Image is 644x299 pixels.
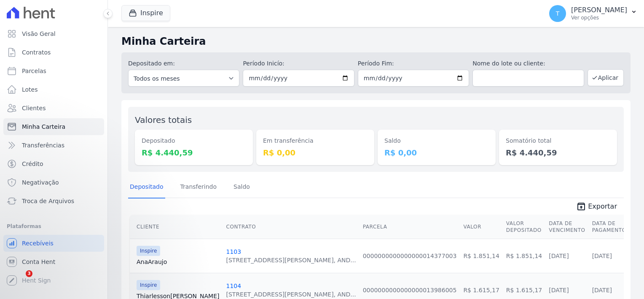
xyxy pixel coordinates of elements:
a: Depositado [128,177,165,198]
dt: Saldo [384,136,489,145]
td: R$ 1.851,14 [503,239,545,273]
label: Período Fim: [358,59,469,68]
a: Parcelas [3,63,104,79]
div: [STREET_ADDRESS][PERSON_NAME], AND... [226,290,356,299]
a: Lotes [3,81,104,98]
a: 1103 [226,248,241,255]
th: Parcela [360,215,460,239]
p: Ver opções [571,14,627,21]
button: Inspire [121,5,170,21]
label: Depositado em: [128,60,175,67]
dd: R$ 0,00 [384,147,489,158]
i: unarchive [576,201,586,212]
span: Visão Geral [22,30,56,38]
th: Valor [460,215,502,239]
span: Exportar [588,201,617,212]
a: [DATE] [592,287,612,294]
span: Parcelas [22,67,46,75]
dd: R$ 4.440,59 [142,147,246,158]
span: Transferências [22,141,64,149]
label: Período Inicío: [243,59,354,68]
label: Nome do lote ou cliente: [472,59,584,68]
dt: Depositado [142,136,246,145]
td: R$ 1.851,14 [460,239,502,273]
span: Negativação [22,178,59,187]
iframe: Intercom notifications mensagem [6,217,175,276]
dd: R$ 4.440,59 [506,147,610,158]
dt: Em transferência [263,136,368,145]
a: 0000000000000000014377003 [363,253,457,259]
a: unarchive Exportar [569,201,624,213]
a: [DATE] [592,253,612,259]
span: T [556,11,560,16]
a: Conta Hent [3,253,104,270]
a: Transferências [3,137,104,154]
span: Troca de Arquivos [22,197,74,205]
a: Crédito [3,155,104,172]
a: Troca de Arquivos [3,193,104,209]
dt: Somatório total [506,136,610,145]
label: Valores totais [135,115,192,125]
a: Saldo [232,177,252,198]
span: Lotes [22,85,38,94]
a: Clientes [3,100,104,117]
span: 3 [26,270,32,277]
span: Contratos [22,48,51,57]
dd: R$ 0,00 [263,147,368,158]
th: Data de Pagamento [589,215,630,239]
a: 0000000000000000013986005 [363,287,457,294]
span: Minha Carteira [22,122,65,131]
button: T [PERSON_NAME] Ver opções [542,2,644,25]
a: Recebíveis [3,235,104,252]
a: Visão Geral [3,25,104,42]
span: Clientes [22,104,46,112]
th: Data de Vencimento [545,215,588,239]
th: Contrato [223,215,359,239]
a: Minha Carteira [3,118,104,135]
th: Valor Depositado [503,215,545,239]
p: [PERSON_NAME] [571,6,627,14]
a: Contratos [3,44,104,61]
a: [DATE] [549,287,569,294]
div: [STREET_ADDRESS][PERSON_NAME], AND... [226,256,356,264]
a: [DATE] [549,253,569,259]
a: Negativação [3,174,104,191]
h2: Minha Carteira [121,34,631,49]
iframe: Intercom live chat [8,270,29,291]
a: AnaAraujo [137,258,219,266]
span: Crédito [22,160,43,168]
button: Aplicar [588,69,624,86]
th: Cliente [130,215,223,239]
a: Transferindo [179,177,219,198]
a: 1104 [226,283,241,289]
span: Inspire [137,280,160,290]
